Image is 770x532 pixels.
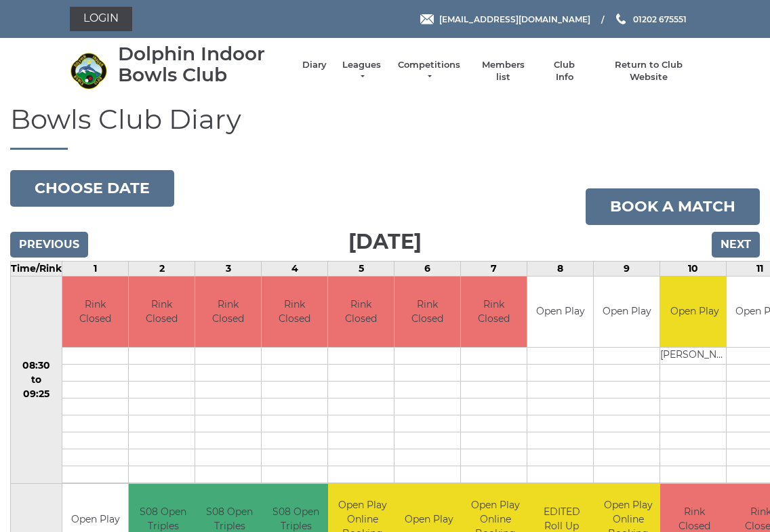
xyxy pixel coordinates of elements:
[461,261,527,276] td: 7
[527,277,593,348] td: Open Play
[328,261,394,276] td: 5
[195,261,262,276] td: 3
[660,348,729,365] td: [PERSON_NAME]
[420,13,590,26] a: Email [EMAIL_ADDRESS][DOMAIN_NAME]
[262,261,328,276] td: 4
[616,14,626,24] img: Phone us
[594,261,660,276] td: 9
[129,277,195,348] td: Rink Closed
[340,59,383,83] a: Leagues
[397,59,462,83] a: Competitions
[262,277,327,348] td: Rink Closed
[10,170,174,207] button: Choose date
[461,277,527,348] td: Rink Closed
[545,59,584,83] a: Club Info
[70,52,107,89] img: Dolphin Indoor Bowls Club
[11,276,62,484] td: 08:30 to 09:25
[586,188,760,225] a: Book a match
[10,232,88,258] input: Previous
[10,104,760,150] h1: Bowls Club Diary
[302,59,327,71] a: Diary
[129,261,195,276] td: 2
[394,277,460,348] td: Rink Closed
[328,277,394,348] td: Rink Closed
[420,14,434,24] img: Email
[195,277,261,348] td: Rink Closed
[62,261,129,276] td: 1
[62,277,128,348] td: Rink Closed
[598,59,700,83] a: Return to Club Website
[394,261,461,276] td: 6
[70,7,132,31] a: Login
[614,13,687,26] a: Phone us 01202 675551
[712,232,760,258] input: Next
[439,14,590,24] span: [EMAIL_ADDRESS][DOMAIN_NAME]
[594,277,660,348] td: Open Play
[527,261,594,276] td: 8
[118,43,289,85] div: Dolphin Indoor Bowls Club
[11,261,62,276] td: Time/Rink
[633,14,687,24] span: 01202 675551
[660,277,729,348] td: Open Play
[474,59,531,83] a: Members list
[660,261,727,276] td: 10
